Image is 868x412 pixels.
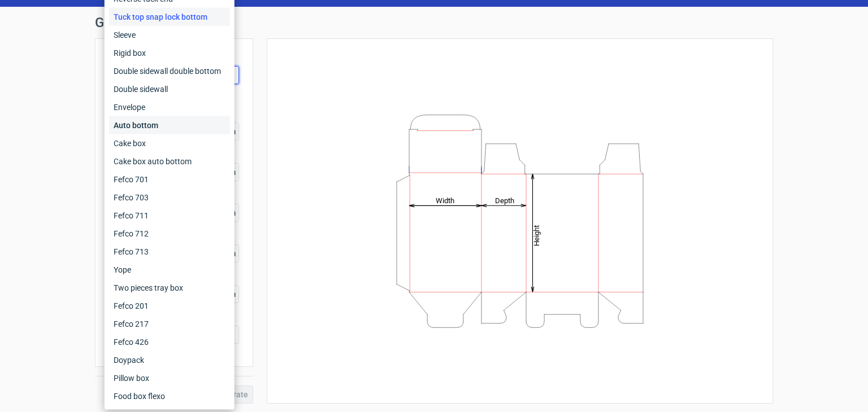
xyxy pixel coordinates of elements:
div: Yope [109,261,230,279]
div: Food box flexo [109,387,230,405]
div: Fefco 426 [109,333,230,351]
tspan: Height [532,225,541,246]
div: Fefco 701 [109,170,230,189]
div: Two pieces tray box [109,279,230,297]
div: Double sidewall double bottom [109,62,230,80]
div: Fefco 711 [109,207,230,225]
div: Fefco 201 [109,297,230,315]
div: Cake box [109,134,230,152]
div: Rigid box [109,44,230,62]
div: Fefco 217 [109,315,230,333]
div: Fefco 713 [109,243,230,261]
div: Auto bottom [109,116,230,134]
div: Envelope [109,98,230,116]
div: Pillow box [109,369,230,387]
tspan: Depth [495,196,514,204]
div: Double sidewall [109,80,230,98]
div: Sleeve [109,26,230,44]
div: Fefco 703 [109,189,230,207]
div: Tuck top snap lock bottom [109,8,230,26]
div: Cake box auto bottom [109,152,230,170]
div: Doypack [109,351,230,369]
div: Fefco 712 [109,225,230,243]
tspan: Width [436,196,454,204]
h1: Generate new dieline [95,16,773,29]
